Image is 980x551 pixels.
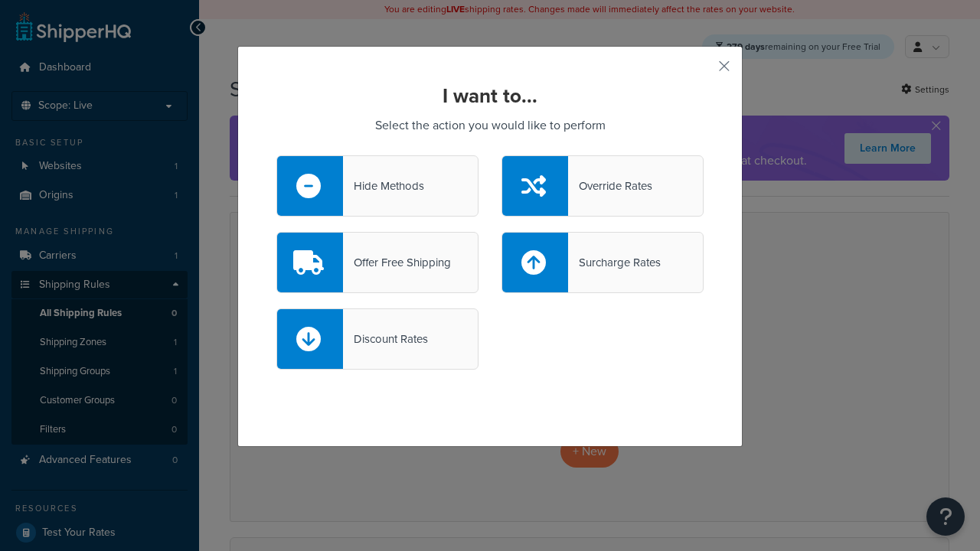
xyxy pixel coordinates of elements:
div: Offer Free Shipping [343,252,451,273]
div: Surcharge Rates [568,252,661,273]
div: Override Rates [568,175,652,197]
div: Discount Rates [343,328,428,350]
p: Select the action you would like to perform [276,115,704,136]
strong: I want to... [443,81,537,110]
div: Hide Methods [343,175,424,197]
